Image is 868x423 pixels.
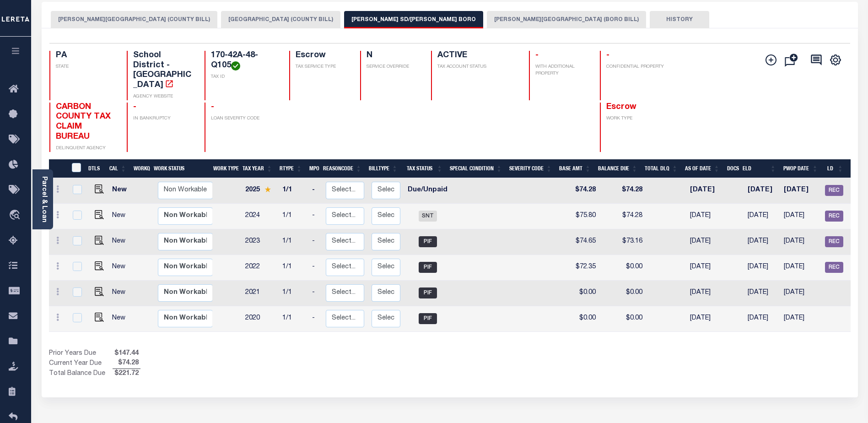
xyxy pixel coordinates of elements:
th: DTLS [85,159,106,178]
td: 1/1 [279,306,308,332]
span: REC [825,262,843,273]
th: ReasonCode: activate to sort column ascending [319,159,365,178]
td: New [108,229,134,255]
td: [DATE] [686,204,728,229]
span: - [211,103,214,111]
td: - [308,229,322,255]
p: TAX ID [211,74,278,81]
td: [DATE] [780,255,822,281]
td: [DATE] [686,306,728,332]
td: 2021 [242,281,279,306]
td: $74.28 [599,204,646,229]
td: [DATE] [744,255,780,281]
span: - [606,51,609,60]
td: $73.16 [599,229,646,255]
td: Current Year Due [49,358,113,369]
td: [DATE] [780,229,822,255]
th: Special Condition: activate to sort column ascending [446,159,506,178]
td: 2022 [242,255,279,281]
span: Escrow [606,103,636,111]
p: WORK TYPE [606,115,667,122]
td: $72.35 [561,255,599,281]
p: TAX SERVICE TYPE [296,64,349,70]
th: Work Status [150,159,212,178]
td: [DATE] [780,204,822,229]
p: STATE [56,64,116,70]
span: $147.44 [113,349,140,359]
th: &nbsp; [66,159,85,178]
p: LOAN SEVERITY CODE [211,115,278,122]
span: CARBON COUNTY TAX CLAIM BUREAU [56,103,111,141]
td: $0.00 [599,306,646,332]
td: [DATE] [780,306,822,332]
a: REC [825,264,843,271]
td: [DATE] [744,204,780,229]
span: SNT [419,211,437,222]
td: 1/1 [279,281,308,306]
span: PIF [419,262,437,273]
td: - [308,255,322,281]
td: - [308,281,322,306]
h4: ACTIVE [437,51,518,61]
a: REC [825,187,843,194]
a: REC [825,213,843,219]
a: REC [825,239,843,245]
button: [PERSON_NAME][GEOGRAPHIC_DATA] (COUNTY BILL) [51,11,217,28]
td: [DATE] [686,281,728,306]
td: 1/1 [279,255,308,281]
td: 2020 [242,306,279,332]
td: [DATE] [744,281,780,306]
th: Base Amt: activate to sort column ascending [555,159,594,178]
td: Due/Unpaid [404,178,451,204]
p: WITH ADDITIONAL PROPERTY [535,64,589,77]
span: - [133,103,136,111]
img: Star.svg [264,186,271,192]
span: - [535,51,539,60]
td: [DATE] [686,178,728,204]
td: Prior Years Due [49,349,113,359]
td: [DATE] [686,255,728,281]
td: $75.80 [561,204,599,229]
td: - [308,178,322,204]
span: REC [825,211,843,222]
th: As of Date: activate to sort column ascending [681,159,723,178]
a: Parcel & Loan [41,176,47,222]
span: $74.28 [113,358,140,369]
td: $74.65 [561,229,599,255]
i: travel_explore [9,210,23,222]
td: [DATE] [744,229,780,255]
td: 1/1 [279,229,308,255]
span: PIF [419,287,437,298]
td: Total Balance Due [49,369,113,379]
span: PIF [419,236,437,247]
th: &nbsp;&nbsp;&nbsp;&nbsp;&nbsp;&nbsp;&nbsp;&nbsp;&nbsp;&nbsp; [49,159,66,178]
td: 2025 [242,178,279,204]
button: [PERSON_NAME][GEOGRAPHIC_DATA] (BORO BILL) [487,11,646,28]
td: [DATE] [780,281,822,306]
p: TAX ACCOUNT STATUS [437,64,518,70]
td: [DATE] [744,178,780,204]
td: New [108,306,134,332]
th: CAL: activate to sort column ascending [106,159,130,178]
p: SERVICE OVERRIDE [367,64,420,70]
p: DELINQUENT AGENCY [56,145,116,152]
th: Balance Due: activate to sort column ascending [594,159,641,178]
td: $0.00 [599,281,646,306]
th: MPO [306,159,319,178]
h4: N [367,51,420,61]
h4: 170-42A-48-Q105 [211,51,278,70]
h4: School District - [GEOGRAPHIC_DATA] [133,51,194,90]
span: $221.72 [113,369,140,379]
th: Work Type [210,159,239,178]
td: 2024 [242,204,279,229]
th: Tax Status: activate to sort column ascending [401,159,446,178]
td: $74.28 [561,178,599,204]
th: Tax Year: activate to sort column ascending [239,159,276,178]
p: CONFIDENTIAL PROPERTY [606,64,667,70]
th: LD: activate to sort column ascending [822,159,847,178]
span: REC [825,185,843,196]
td: - [308,306,322,332]
p: AGENCY WEBSITE [133,93,194,100]
td: 1/1 [279,178,308,204]
td: $0.00 [561,281,599,306]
